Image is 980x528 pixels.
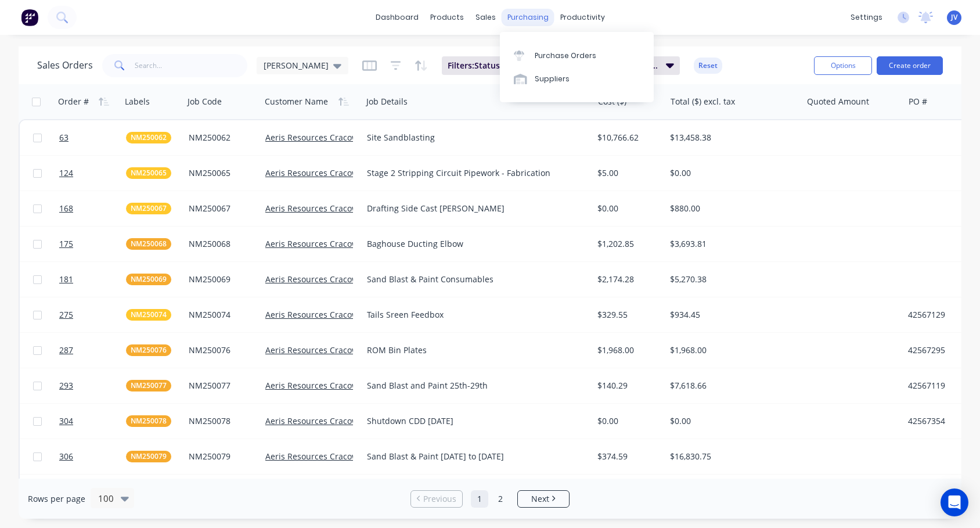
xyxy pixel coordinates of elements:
[59,120,126,155] a: 63
[131,344,167,356] span: NM250076
[941,489,968,516] div: Open Intercom Messenger
[908,309,958,321] div: 42567129
[265,167,404,178] a: Aeris Resources Cracow Operations
[670,238,791,250] div: $3,693.81
[37,60,93,71] h1: Sales Orders
[367,415,577,427] div: Shutdown CDD [DATE]
[131,167,167,179] span: NM250065
[367,309,577,321] div: Tails Sreen Feedbox
[597,132,658,143] div: $10,766.62
[670,309,791,321] div: $934.45
[471,490,488,508] a: Page 1 is your current page
[59,380,73,391] span: 293
[367,344,577,356] div: ROM Bin Plates
[492,490,509,508] a: Page 2
[59,404,126,439] a: 304
[531,493,549,505] span: Next
[908,344,958,356] div: 42567295
[58,96,89,107] div: Order #
[131,309,167,321] span: NM250074
[59,203,73,214] span: 168
[189,309,253,321] div: NM250074
[908,380,958,391] div: 42567119
[131,132,167,143] span: NM250062
[189,380,253,391] div: NM250077
[367,451,577,462] div: Sand Blast & Paint [DATE] to [DATE]
[671,96,735,107] div: Total ($) excl. tax
[59,368,126,403] a: 293
[59,191,126,226] a: 168
[367,274,577,285] div: Sand Blast & Paint Consumables
[518,493,569,505] a: Next page
[28,493,85,505] span: Rows per page
[131,203,167,214] span: NM250067
[807,96,869,107] div: Quoted Amount
[59,262,126,297] a: 181
[423,493,456,505] span: Previous
[554,9,611,26] div: productivity
[189,238,253,250] div: NM250068
[500,44,654,67] a: Purchase Orders
[59,156,126,191] a: 124
[265,203,404,214] a: Aeris Resources Cracow Operations
[126,132,171,143] button: NM250062
[59,309,73,321] span: 275
[189,203,253,214] div: NM250067
[502,9,554,26] div: purchasing
[189,167,253,179] div: NM250065
[131,415,167,427] span: NM250078
[59,274,73,285] span: 181
[131,274,167,285] span: NM250069
[694,58,722,74] button: Reset
[265,274,404,285] a: Aeris Resources Cracow Operations
[265,132,404,143] a: Aeris Resources Cracow Operations
[59,297,126,332] a: 275
[126,203,171,214] button: NM250067
[406,490,574,508] ul: Pagination
[597,415,658,427] div: $0.00
[265,344,404,355] a: Aeris Resources Cracow Operations
[908,415,958,427] div: 42567354
[597,167,658,179] div: $5.00
[131,451,167,462] span: NM250079
[59,475,126,509] a: 307
[135,54,248,77] input: Search...
[909,96,927,107] div: PO #
[367,380,577,391] div: Sand Blast and Paint 25th-29th
[597,380,658,391] div: $140.29
[264,59,329,71] span: [PERSON_NAME]
[126,274,171,285] button: NM250069
[125,96,150,107] div: Labels
[126,380,171,391] button: NM250077
[265,96,328,107] div: Customer Name
[470,9,502,26] div: sales
[535,51,596,61] div: Purchase Orders
[597,451,658,462] div: $374.59
[126,415,171,427] button: NM250078
[126,344,171,356] button: NM250076
[265,309,404,320] a: Aeris Resources Cracow Operations
[59,333,126,368] a: 287
[500,67,654,91] a: Suppliers
[597,309,658,321] div: $329.55
[131,238,167,250] span: NM250068
[951,12,957,23] span: JV
[424,9,470,26] div: products
[126,451,171,462] button: NM250079
[814,56,872,75] button: Options
[670,167,791,179] div: $0.00
[265,380,404,391] a: Aeris Resources Cracow Operations
[670,274,791,285] div: $5,270.38
[597,203,658,214] div: $0.00
[265,451,404,462] a: Aeris Resources Cracow Operations
[59,439,126,474] a: 306
[59,132,69,143] span: 63
[670,132,791,143] div: $13,458.38
[21,9,38,26] img: Factory
[442,56,521,75] button: Filters:Status
[265,415,404,426] a: Aeris Resources Cracow Operations
[131,380,167,391] span: NM250077
[59,167,73,179] span: 124
[126,238,171,250] button: NM250068
[126,309,171,321] button: NM250074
